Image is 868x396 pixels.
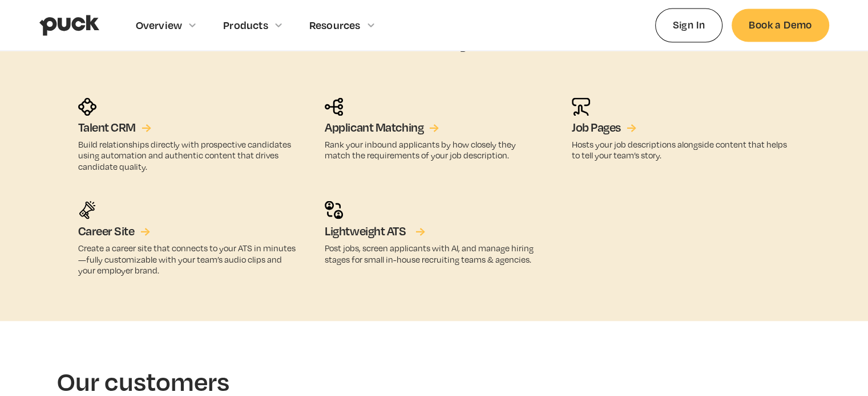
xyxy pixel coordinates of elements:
div: → [142,120,151,135]
a: Lightweight ATS→ [325,223,422,238]
a: Sign In [655,8,723,42]
h5: Career Site [78,223,135,238]
div: → [429,120,439,135]
div: Products [223,19,268,31]
div: → [140,223,150,238]
div: Resources [309,19,361,31]
a: Talent CRM→ [78,120,152,135]
p: Rank your inbound applicants by how closely they match the requirements of your job description. [325,139,543,161]
p: Hosts your job descriptions alongside content that helps to tell your team’s story. [572,139,790,161]
p: Post jobs, screen applicants with AI, and manage hiring stages for small in-house recruiting team... [325,242,543,264]
div: Overview [136,19,183,31]
h5: Applicant Matching [325,120,423,135]
a: Job Pages→ [572,120,636,135]
a: Applicant Matching→ [325,120,439,135]
a: Career Site→ [78,223,150,238]
div: → [415,223,425,238]
h5: Lightweight ATS [325,223,406,238]
a: Book a Demo [732,9,829,41]
h5: Talent CRM [78,120,136,135]
p: Create a career site that connects to your ATS in minutes—fully customizable with your team’s aud... [78,242,297,275]
h5: Job Pages [572,120,621,135]
div: → [627,120,636,135]
p: Build relationships directly with prospective candidates using automation and authentic content t... [78,139,297,172]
